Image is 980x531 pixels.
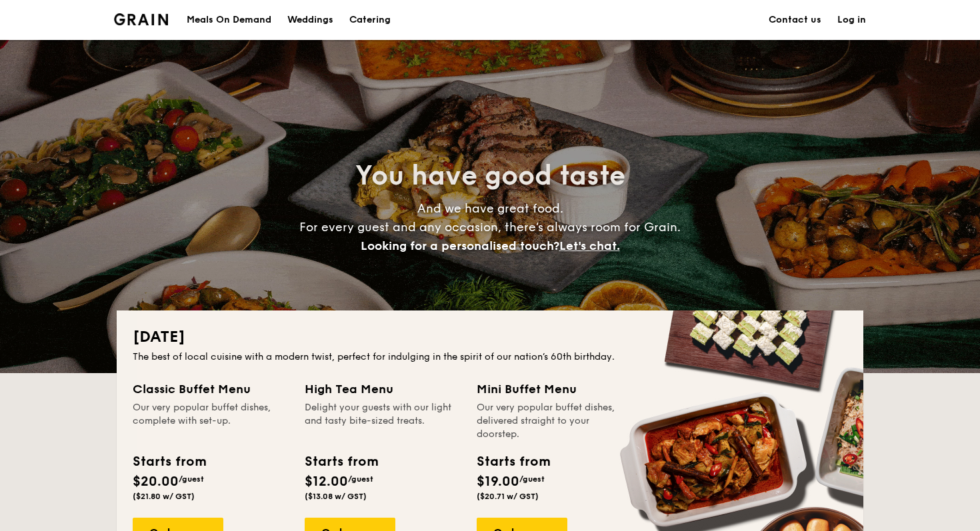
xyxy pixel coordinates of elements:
[361,239,559,253] span: Looking for a personalised touch?
[305,452,377,472] div: Starts from
[133,452,205,472] div: Starts from
[305,492,367,501] span: ($13.08 w/ GST)
[519,474,545,484] span: /guest
[477,452,549,472] div: Starts from
[133,401,289,441] div: Our very popular buffet dishes, complete with set-up.
[133,492,195,501] span: ($21.80 w/ GST)
[559,239,620,253] span: Let's chat.
[477,380,633,398] div: Mini Buffet Menu
[133,380,289,398] div: Classic Buffet Menu
[305,474,348,490] span: $12.00
[179,474,204,484] span: /guest
[133,474,179,490] span: $20.00
[114,13,168,25] img: Grain
[299,201,681,253] span: And we have great food. For every guest and any occasion, there’s always room for Grain.
[114,13,168,25] a: Logotype
[305,380,461,398] div: High Tea Menu
[477,474,519,490] span: $19.00
[133,350,847,364] div: The best of local cuisine with a modern twist, perfect for indulging in the spirit of our nation’...
[348,474,373,484] span: /guest
[477,492,539,501] span: ($20.71 w/ GST)
[133,326,847,348] h2: [DATE]
[477,401,633,441] div: Our very popular buffet dishes, delivered straight to your doorstep.
[305,401,461,441] div: Delight your guests with our light and tasty bite-sized treats.
[355,160,625,192] span: You have good taste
